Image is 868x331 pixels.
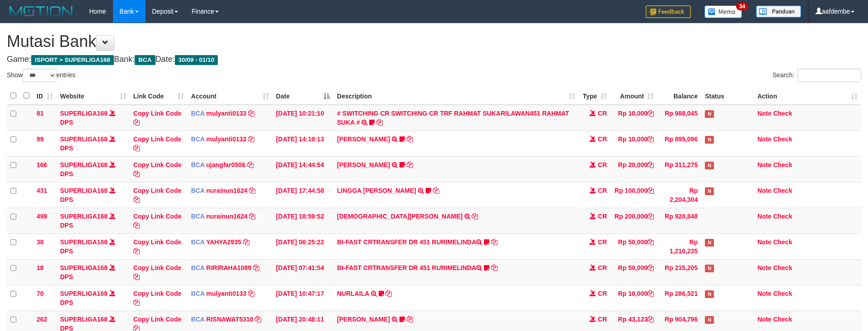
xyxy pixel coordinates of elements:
a: LINGGA [PERSON_NAME] [337,187,416,194]
td: DPS [56,156,130,182]
a: [PERSON_NAME] [337,161,390,168]
th: Link Code: activate to sort column ascending [130,87,188,105]
th: Type: activate to sort column ascending [579,87,610,105]
a: SUPERLIGA168 [60,264,108,271]
a: Check [773,187,792,194]
a: RIRIRAHA1089 [206,264,252,271]
td: Rp 920,848 [657,208,701,233]
a: [PERSON_NAME] [337,135,390,143]
a: Copy Link Code [133,110,182,126]
span: 499 [37,213,47,220]
a: Copy Link Code [133,161,182,177]
span: 34 [736,2,748,10]
a: Copy Link Code [133,264,182,280]
td: Rp 50,000 [610,259,657,285]
a: Note [757,161,771,168]
td: DPS [56,208,130,233]
a: Note [757,238,771,246]
span: 431 [37,187,47,194]
a: Copy nurainun1624 to clipboard [249,213,255,220]
a: Copy Rp 43,123 to clipboard [647,316,654,323]
span: CR [598,161,607,168]
span: Has Note [705,239,714,247]
a: YAHYA2935 [206,238,241,246]
td: [DATE] 14:19:13 [272,131,333,156]
a: Copy MUHAMMAD NUR to clipboard [472,213,478,220]
a: SUPERLIGA168 [60,316,108,323]
a: Check [773,135,792,143]
label: Show entries [7,69,75,82]
td: Rp 10,000 [610,285,657,311]
a: Copy YOSI EFENDI to clipboard [407,316,413,323]
a: Copy Rp 20,000 to clipboard [647,161,654,168]
a: nurainun1624 [206,213,248,220]
span: BCA [191,213,205,220]
input: Search: [797,69,861,82]
span: 30/09 - 01/10 [175,55,218,65]
a: ujangfar0506 [206,161,245,168]
span: BCA [191,290,205,297]
th: Status [701,87,754,105]
a: Copy Rp 50,000 to clipboard [647,264,654,271]
td: Rp 200,000 [610,208,657,233]
a: SUPERLIGA168 [60,187,108,194]
td: Rp 50,000 [610,233,657,259]
td: Rp 286,521 [657,285,701,311]
span: ISPORT > SUPERLIGA168 [31,55,114,65]
a: Copy BI-FAST CRTRANSFER DR 451 RURIMELINDA to clipboard [491,264,497,271]
span: BCA [191,238,205,246]
th: Description: activate to sort column ascending [333,87,579,105]
span: Has Note [705,316,714,324]
th: ID: activate to sort column ascending [33,87,56,105]
a: Check [773,264,792,271]
th: Website: activate to sort column ascending [56,87,130,105]
td: Rp 2,204,304 [657,182,701,208]
td: DPS [56,233,130,259]
th: Amount: activate to sort column ascending [610,87,657,105]
td: [DATE] 07:41:54 [272,259,333,285]
a: Copy Rp 10,000 to clipboard [647,290,654,297]
a: Copy RISNAWAT5310 to clipboard [255,316,261,323]
a: Note [757,135,771,143]
span: 262 [37,316,47,323]
a: Note [757,213,771,220]
a: Copy Link Code [133,238,182,255]
span: BCA [135,55,155,65]
span: Has Note [705,110,714,118]
a: [DEMOGRAPHIC_DATA][PERSON_NAME] [337,213,463,220]
span: Has Note [705,162,714,169]
img: Feedback.jpg [646,5,691,18]
td: DPS [56,285,130,311]
span: 70 [37,290,44,297]
td: DPS [56,105,130,131]
a: Copy LINGGA ADITYA PRAT to clipboard [433,187,439,194]
a: Copy RIRIRAHA1089 to clipboard [253,264,259,271]
td: Rp 311,275 [657,156,701,182]
span: CR [598,316,607,323]
span: 99 [37,135,44,143]
select: Showentries [23,69,56,82]
a: Copy NURLAILA to clipboard [385,290,392,297]
a: Copy Link Code [133,187,182,203]
th: Action: activate to sort column ascending [754,87,861,105]
a: [PERSON_NAME] [337,316,390,323]
a: mulyanti0133 [206,110,247,117]
th: Account: activate to sort column ascending [188,87,272,105]
td: [DATE] 14:44:54 [272,156,333,182]
a: Check [773,110,792,117]
a: NURLAILA [337,290,369,297]
td: Rp 215,205 [657,259,701,285]
a: Copy Rp 50,000 to clipboard [647,238,654,246]
span: BCA [191,316,205,323]
a: Copy Rp 10,000 to clipboard [647,110,654,117]
a: mulyanti0133 [206,290,247,297]
th: Balance [657,87,701,105]
td: [DATE] 17:44:58 [272,182,333,208]
a: nurainun1624 [206,187,248,194]
span: CR [598,238,607,246]
a: Copy Link Code [133,213,182,229]
a: Note [757,110,771,117]
td: Rp 20,000 [610,156,657,182]
a: Copy ujangfar0506 to clipboard [247,161,253,168]
a: SUPERLIGA168 [60,161,108,168]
